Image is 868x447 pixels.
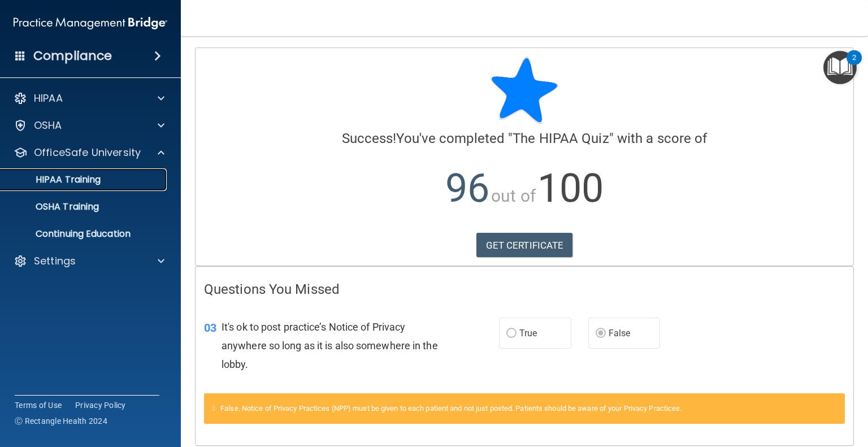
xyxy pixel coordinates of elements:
span: out of [491,186,536,206]
button: Open Resource Center, 2 new notifications [823,51,857,84]
input: False [596,329,606,338]
a: Privacy Policy [75,400,126,411]
span: Success! [342,131,397,146]
h4: Compliance [33,48,112,64]
span: False [609,328,631,338]
p: OSHA Training [7,201,99,212]
p: HIPAA Training [7,174,101,185]
span: It's ok to post practice’s Notice of Privacy anywhere so long as it is also somewhere in the lobby. [222,321,438,370]
a: OfficeSafe University [14,146,164,159]
a: GET CERTIFICATE [476,233,573,258]
span: 03 [204,321,216,335]
img: blue-star-rounded.9d042014.png [491,57,558,124]
span: False. Notice of Privacy Practices (NPP) must be given to each patient and not just posted. Patie... [220,404,682,413]
a: Settings [14,254,164,268]
p: Continuing Education [7,228,162,240]
h4: Questions You Missed [204,282,845,297]
input: True [506,329,517,338]
p: OSHA [34,119,62,132]
span: The HIPAA Quiz [513,131,609,146]
span: 100 [537,165,604,211]
p: Settings [34,254,76,268]
a: HIPAA [14,92,164,105]
a: Terms of Use [15,400,62,411]
span: Ⓒ Rectangle Health 2024 [15,415,107,427]
div: 2 [852,58,856,72]
img: PMB logo [14,12,167,34]
p: HIPAA [34,92,63,105]
h4: You've completed " " with a score of [204,131,845,146]
p: OfficeSafe University [34,146,141,159]
span: True [519,328,537,338]
span: 96 [445,165,489,211]
a: OSHA [14,119,164,132]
